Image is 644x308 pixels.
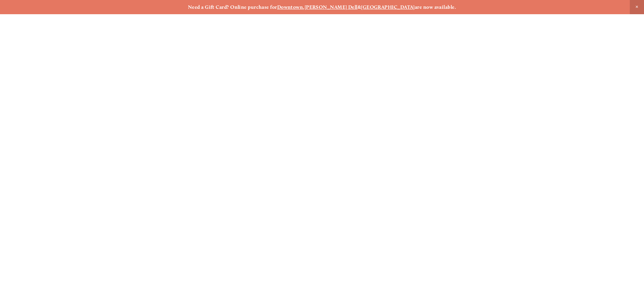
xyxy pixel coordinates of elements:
[361,4,415,10] a: [GEOGRAPHIC_DATA]
[303,4,304,10] strong: ,
[358,4,361,10] strong: &
[188,4,277,10] strong: Need a Gift Card? Online purchase for
[415,4,456,10] strong: are now available.
[305,4,358,10] a: [PERSON_NAME] Dell
[277,4,303,10] a: Downtown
